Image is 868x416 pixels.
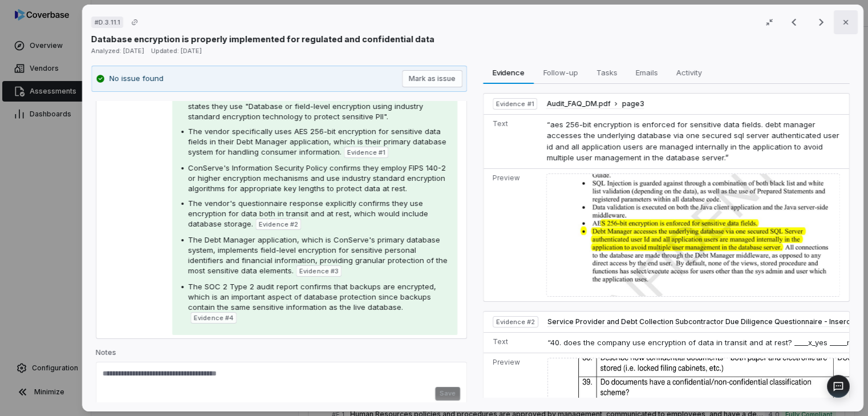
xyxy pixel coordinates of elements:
[539,65,583,80] span: Follow-up
[810,15,833,29] button: Next result
[496,99,534,108] span: Evidence # 1
[151,47,202,55] span: Updated: [DATE]
[91,33,435,45] p: Database encryption is properly implemented for regulated and confidential data
[546,120,839,163] span: “aes 256-bit encryption is enforced for sensitive data fields. debt manager accesses the underlyi...
[546,99,610,108] span: Audit_FAQ_DM.pdf
[546,99,644,109] button: Audit_FAQ_DM.pdfpage3
[299,266,338,276] span: Evidence # 3
[188,282,436,312] span: The SOC 2 Type 2 audit report confirms that backups are encrypted, which is an important aspect o...
[782,15,805,29] button: Previous result
[547,338,859,347] span: “40. does the company use encryption of data in transit and at rest? ____x_yes _____no”
[259,220,298,229] span: Evidence # 2
[109,73,164,84] p: No issue found
[546,173,840,297] img: bef177dfdf7b4644b6116e6988694844_original.jpg_w1200.jpg
[347,148,385,157] span: Evidence # 1
[484,114,542,168] td: Text
[402,70,463,87] button: Mark as issue
[484,168,542,301] td: Preview
[672,65,707,80] span: Activity
[188,81,442,121] span: ConServe implements database encryption for confidential and regulated data as evidenced by their...
[124,12,145,33] button: Copy link
[188,163,446,193] span: ConServe's Information Security Policy confirms they employ FIPS 140-2 or higher encryption mecha...
[91,47,144,55] span: Analyzed: [DATE]
[488,65,529,80] span: Evidence
[188,127,447,156] span: The vendor specifically uses AES 256-bit encryption for sensitive data fields in their Debt Manag...
[484,332,543,353] td: Text
[96,348,467,362] p: Notes
[496,317,535,326] span: Evidence # 2
[188,199,428,228] span: The vendor's questionnaire response explicitly confirms they use encryption for data both in tran...
[622,99,644,108] span: page 3
[188,235,448,275] span: The Debt Manager application, which is ConServe's primary database system, implements field-level...
[631,65,663,80] span: Emails
[592,65,622,80] span: Tasks
[194,313,233,322] span: Evidence # 4
[95,18,120,27] span: # D.3.11.1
